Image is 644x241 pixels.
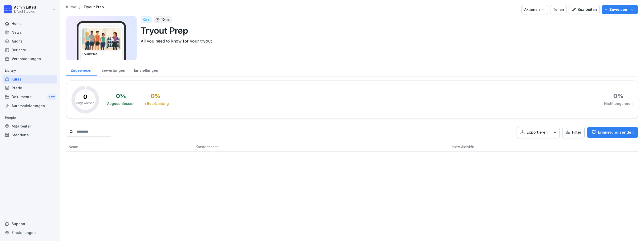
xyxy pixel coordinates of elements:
[3,228,57,237] a: Einstellungen
[553,7,564,12] div: Teilen
[141,38,634,44] p: All you need to know for your tryout
[82,52,121,56] h3: Tryout Prep
[3,92,57,102] a: DokumenteNew
[3,84,57,92] a: Pfade
[566,130,581,135] div: Filter
[141,16,152,23] div: Kurs
[83,94,87,100] p: 0
[521,5,548,14] button: Aktionen
[97,63,130,76] a: Bewertungen
[3,28,57,37] a: News
[613,93,623,99] div: 0 %
[196,144,349,149] p: Kursfortschritt
[69,144,190,149] p: Name
[116,93,126,99] div: 0 %
[84,5,104,9] a: Tryout Prep
[569,5,600,14] button: Bearbeiten
[3,101,57,110] a: Automatisierungen
[450,144,524,149] p: Letzte Aktivität
[14,5,36,10] p: Admin Lifted
[572,7,597,12] div: Bearbeiten
[143,101,169,106] div: In Bearbeitung
[602,5,638,14] button: Zuweisen
[3,19,57,28] a: Home
[82,28,120,50] img: v6sdlusxf7s9a3nlk1gdefi0.png
[3,114,57,122] p: People
[47,94,56,100] div: New
[151,93,161,99] div: 0 %
[598,130,634,135] p: Erinnerung senden
[66,5,76,9] a: Kurse
[3,67,57,75] p: Library
[524,7,545,12] div: Aktionen
[130,63,163,76] a: Einstellungen
[562,127,584,138] button: Filter
[66,63,97,76] a: Zugewiesen
[517,127,560,138] button: Exportieren
[3,131,57,139] a: Standorte
[587,127,638,138] button: Erinnerung senden
[3,46,57,54] a: Berichte
[3,54,57,63] a: Veranstaltungen
[14,10,36,13] p: Lifted Studios
[527,130,548,135] p: Exportieren
[3,122,57,131] a: Mitarbeiter
[161,17,170,22] p: 10 min
[550,5,567,14] button: Teilen
[609,7,627,12] p: Zuweisen
[604,101,633,106] div: Nicht begonnen
[141,24,634,37] p: Tryout Prep
[79,5,80,9] p: /
[3,75,57,84] a: Kurse
[3,37,57,46] a: Audits
[76,101,95,105] p: Zugewiesen
[107,101,135,106] div: Abgeschlossen
[3,219,57,228] div: Support
[3,92,57,102] div: Dokumente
